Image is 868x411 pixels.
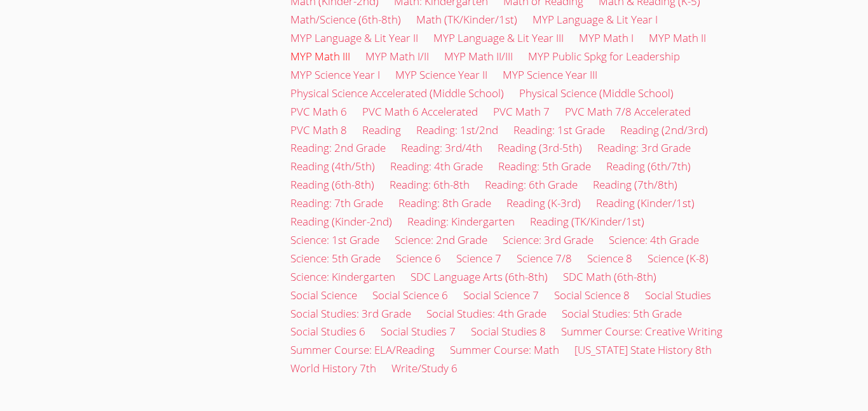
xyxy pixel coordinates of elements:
a: Reading (TK/Kinder/1st) [530,214,644,229]
a: Reading [362,123,401,137]
a: Science: 3rd Grade [503,232,593,247]
a: Social Studies 7 [381,324,456,339]
a: Social Studies 8 [471,324,546,339]
a: Physical Science Accelerated (Middle School) [290,86,504,100]
a: Reading: 1st Grade [513,123,605,137]
a: Reading: 6th Grade [485,177,578,192]
a: Reading: 7th Grade [290,196,383,210]
a: Science: 4th Grade [609,232,699,247]
a: PVC Math 7 [493,104,550,119]
a: Reading: 5th Grade [498,159,591,173]
a: [US_STATE] State History 8th [574,342,712,357]
a: Reading: 8th Grade [398,196,491,210]
a: Social Science 6 [372,288,448,302]
a: PVC Math 6 Accelerated [362,104,478,119]
a: Social Studies [645,288,711,302]
a: Reading (3rd-5th) [498,140,582,155]
a: MYP Math I/II [365,49,429,64]
a: Write/Study 6 [391,361,458,375]
a: MYP Math II [649,30,706,45]
a: Reading: 3rd Grade [597,140,691,155]
a: Physical Science (Middle School) [519,86,674,100]
a: Reading: Kindergarten [407,214,515,229]
a: Science 7 [456,251,501,266]
a: Reading: 3rd/4th [401,140,482,155]
a: Reading: 6th-8th [390,177,470,192]
a: Science (K-8) [648,251,709,266]
a: Summer Course: Creative Writing [561,324,722,339]
a: Reading (2nd/3rd) [620,123,708,137]
a: Social Studies: 3rd Grade [290,306,411,321]
a: Science: 1st Grade [290,232,379,247]
a: MYP Science Year II [395,67,487,82]
a: Reading (K-3rd) [506,196,581,210]
a: Reading (4th/5th) [290,159,375,173]
a: Reading (Kinder/1st) [596,196,695,210]
a: Social Science [290,288,357,302]
a: Summer Course: ELA/Reading [290,342,435,357]
a: Science 6 [396,251,441,266]
a: Science: 2nd Grade [395,232,487,247]
a: World History 7th [290,361,376,375]
a: MYP Science Year I [290,67,380,82]
a: PVC Math 6 [290,104,347,119]
a: Summer Course: Math [450,342,559,357]
a: MYP Language & Lit Year III [433,30,564,45]
a: Reading: 2nd Grade [290,140,386,155]
a: Reading (Kinder-2nd) [290,214,392,229]
a: PVC Math 8 [290,123,347,137]
a: Reading: 1st/2nd [416,123,498,137]
a: Science: 5th Grade [290,251,381,266]
a: MYP Math II/III [444,49,513,64]
a: Science: Kindergarten [290,269,395,284]
a: Social Science 8 [554,288,630,302]
a: Social Studies: 5th Grade [562,306,682,321]
a: Social Studies 6 [290,324,365,339]
a: Science 7/8 [517,251,572,266]
a: MYP Math I [579,30,634,45]
a: Reading: 4th Grade [390,159,483,173]
a: Reading (6th/7th) [606,159,691,173]
a: Science 8 [587,251,632,266]
a: SDC Math (6th-8th) [563,269,656,284]
a: MYP Language & Lit Year II [290,30,418,45]
a: MYP Science Year III [503,67,597,82]
a: Social Science 7 [463,288,539,302]
a: MYP Public Spkg for Leadership [528,49,680,64]
a: Social Studies: 4th Grade [426,306,546,321]
a: MYP Language & Lit Year I [532,12,658,27]
a: Math/Science (6th-8th) [290,12,401,27]
a: Reading (7th/8th) [593,177,677,192]
a: SDC Language Arts (6th-8th) [410,269,548,284]
a: Reading (6th-8th) [290,177,374,192]
a: PVC Math 7/8 Accelerated [565,104,691,119]
a: Math (TK/Kinder/1st) [416,12,517,27]
a: MYP Math III [290,49,350,64]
